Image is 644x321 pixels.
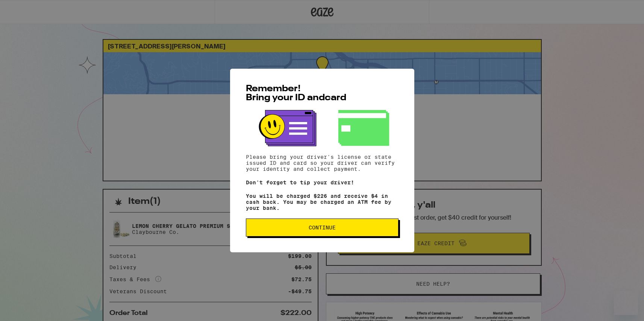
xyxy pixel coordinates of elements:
iframe: Button to launch messaging window [614,291,638,315]
p: Please bring your driver's license or state issued ID and card so your driver can verify your ide... [246,154,399,172]
span: Remember! Bring your ID and card [246,84,346,102]
p: You will be charged $226 and receive $4 in cash back. You may be charged an ATM fee by your bank. [246,193,399,211]
p: Don't forget to tip your driver! [246,179,399,185]
button: Continue [246,219,399,237]
span: Continue [309,225,336,230]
